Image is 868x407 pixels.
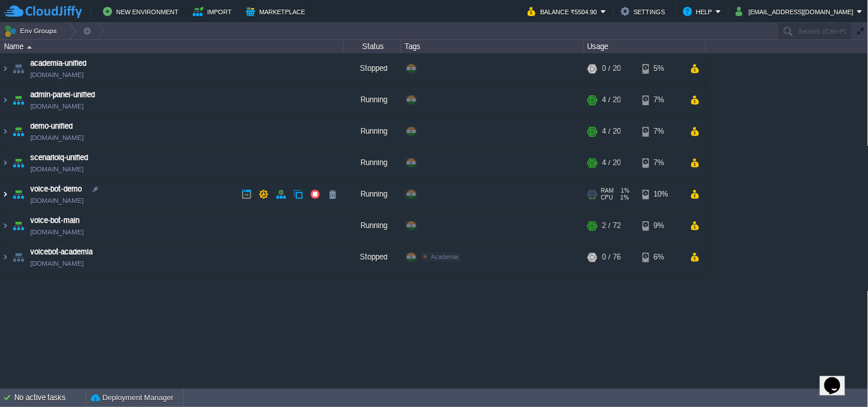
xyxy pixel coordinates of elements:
img: AMDAwAAAACH5BAEAAAAALAAAAAABAAEAAAICRAEAOw== [27,46,32,49]
div: Stopped [344,53,401,84]
div: Usage [585,40,706,53]
a: [DOMAIN_NAME] [30,69,84,81]
img: AMDAwAAAACH5BAEAAAAALAAAAAABAAEAAAICRAEAOw== [1,210,10,241]
img: AMDAwAAAACH5BAEAAAAALAAAAAABAAEAAAICRAEAOw== [10,147,26,178]
div: 7% [643,116,680,147]
a: voice-bot-main [30,215,80,226]
img: AMDAwAAAACH5BAEAAAAALAAAAAABAAEAAAICRAEAOw== [1,116,10,147]
a: voicebot-academia [30,246,93,258]
div: 4 / 20 [603,147,621,178]
a: voice-bot-demo [30,183,82,195]
div: Running [344,116,401,147]
div: Status [344,40,401,53]
span: Academia [431,253,458,260]
img: AMDAwAAAACH5BAEAAAAALAAAAAABAAEAAAICRAEAOw== [1,85,10,115]
img: AMDAwAAAACH5BAEAAAAALAAAAAABAAEAAAICRAEAOw== [10,116,26,147]
div: No active tasks [14,389,86,407]
a: [DOMAIN_NAME] [30,258,84,269]
span: RAM [601,187,614,194]
a: academia-unified [30,58,86,69]
button: Deployment Manager [91,392,173,404]
button: Env Groups [4,23,61,39]
img: CloudJiffy [4,5,82,19]
a: admin-panel-unified [30,89,95,101]
span: 1% [618,194,629,201]
img: AMDAwAAAACH5BAEAAAAALAAAAAABAAEAAAICRAEAOw== [1,179,10,210]
div: Running [344,210,401,241]
div: Running [344,147,401,178]
div: Running [344,179,401,210]
img: AMDAwAAAACH5BAEAAAAALAAAAAABAAEAAAICRAEAOw== [1,242,10,273]
div: Name [1,40,343,53]
div: 0 / 76 [603,242,621,273]
span: CPU [601,194,613,201]
img: AMDAwAAAACH5BAEAAAAALAAAAAABAAEAAAICRAEAOw== [1,53,10,84]
a: demo-unified [30,121,73,132]
a: scenarioiq-unified [30,152,88,163]
img: AMDAwAAAACH5BAEAAAAALAAAAAABAAEAAAICRAEAOw== [10,242,26,273]
img: AMDAwAAAACH5BAEAAAAALAAAAAABAAEAAAICRAEAOw== [10,85,26,115]
div: Running [344,85,401,115]
a: [DOMAIN_NAME] [30,101,84,112]
div: 6% [643,242,680,273]
button: Settings [621,5,669,18]
img: AMDAwAAAACH5BAEAAAAALAAAAAABAAEAAAICRAEAOw== [10,179,26,210]
iframe: chat widget [820,361,857,396]
div: 5% [643,53,680,84]
div: Tags [402,40,584,53]
button: Balance ₹5504.90 [528,5,601,18]
a: [DOMAIN_NAME] [30,132,84,143]
div: 4 / 20 [603,116,621,147]
button: New Environment [103,5,182,18]
img: AMDAwAAAACH5BAEAAAAALAAAAAABAAEAAAICRAEAOw== [10,210,26,241]
a: [DOMAIN_NAME] [30,195,84,206]
img: AMDAwAAAACH5BAEAAAAALAAAAAABAAEAAAICRAEAOw== [1,147,10,178]
button: Import [193,5,236,18]
img: AMDAwAAAACH5BAEAAAAALAAAAAABAAEAAAICRAEAOw== [10,53,26,84]
div: 2 / 72 [603,210,621,241]
div: 7% [643,147,680,178]
button: [EMAIL_ADDRESS][DOMAIN_NAME] [736,5,857,18]
a: [DOMAIN_NAME] [30,226,84,238]
div: 7% [643,85,680,115]
div: Stopped [344,242,401,273]
span: 1% [619,187,630,194]
a: [DOMAIN_NAME] [30,163,84,175]
button: Help [683,5,716,18]
button: Marketplace [246,5,308,18]
div: 4 / 20 [603,85,621,115]
div: 10% [643,179,680,210]
div: 9% [643,210,680,241]
div: 0 / 20 [603,53,621,84]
